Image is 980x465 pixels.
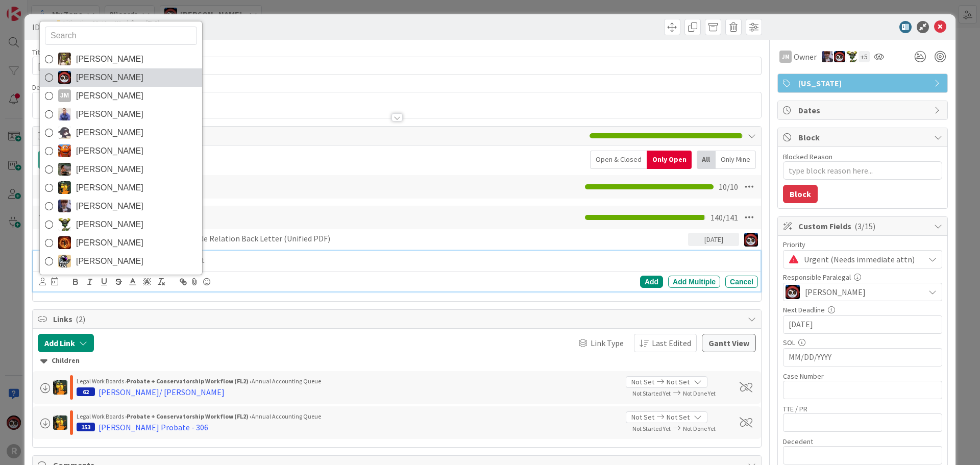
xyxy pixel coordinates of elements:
[58,181,71,194] img: MR
[77,412,127,420] span: Legal Work Boards ›
[631,412,654,423] span: Not Set
[32,57,762,75] input: type card name here...
[58,126,71,139] img: KN
[58,53,71,65] img: DG
[99,386,225,398] div: [PERSON_NAME]/ [PERSON_NAME]
[783,306,942,313] div: Next Deadline
[76,52,143,67] span: [PERSON_NAME]
[77,377,127,385] span: Legal Work Boards ›
[702,334,756,352] button: Gantt View
[76,125,143,140] span: [PERSON_NAME]
[58,163,71,176] img: MW
[38,334,94,352] button: Add Link
[805,286,866,298] span: [PERSON_NAME]
[591,337,624,349] span: Link Type
[725,276,758,288] div: Cancel
[40,50,202,68] a: DG[PERSON_NAME]
[783,437,813,446] label: Decedent
[76,143,143,159] span: [PERSON_NAME]
[854,221,875,231] span: ( 3/15 )
[40,160,202,179] a: MW[PERSON_NAME]
[76,235,143,251] span: [PERSON_NAME]
[846,51,857,62] img: NC
[668,276,720,288] div: Add Multiple
[32,47,45,57] label: Title
[58,218,71,231] img: NC
[719,181,738,193] span: 10 / 10
[697,151,716,169] div: All
[40,124,202,142] a: KN[PERSON_NAME]
[58,71,71,84] img: JS
[631,377,654,387] span: Not Set
[58,200,71,212] img: ML
[783,404,807,413] label: TTE / PR
[127,412,252,420] b: Probate + Conservatorship Workflow (FL2) ›
[744,233,758,247] img: JS
[804,252,919,266] span: Urgent (Needs immediate attn)
[252,412,321,420] span: Annual Accounting Queue
[798,131,929,143] span: Block
[783,241,942,248] div: Priority
[53,313,743,325] span: Links
[76,107,143,122] span: [PERSON_NAME]
[40,87,202,105] a: JM[PERSON_NAME]
[76,314,85,324] span: ( 2 )
[53,130,584,142] span: Tasks
[640,276,663,288] div: Add
[798,77,929,89] span: [US_STATE]
[859,51,870,62] div: + 5
[40,142,202,160] a: KA[PERSON_NAME]
[40,355,753,366] div: Children
[63,19,160,27] span: Litigation Matter Workflow (FL2)
[76,180,143,195] span: [PERSON_NAME]
[798,104,929,116] span: Dates
[252,377,321,385] span: Annual Accounting Queue
[76,254,143,269] span: [PERSON_NAME]
[667,412,690,423] span: Not Set
[716,151,756,169] div: Only Mine
[45,27,197,45] input: Search
[783,339,942,346] div: SOL
[632,389,671,397] span: Not Started Yet
[40,105,202,124] a: JG[PERSON_NAME]
[783,152,832,161] label: Blocked Reason
[32,21,52,33] span: ID
[786,285,800,299] img: JS
[58,236,71,249] img: TR
[58,255,71,267] img: TM
[77,387,95,396] div: 62
[40,68,202,87] a: JS[PERSON_NAME]
[822,51,833,62] img: ML
[40,234,202,252] a: TR[PERSON_NAME]
[683,389,716,397] span: Not Done Yet
[647,151,692,169] div: Only Open
[634,334,697,352] button: Last Edited
[789,316,937,333] input: MM/DD/YYYY
[76,88,143,104] span: [PERSON_NAME]
[40,252,202,271] a: TM[PERSON_NAME]
[54,254,754,266] p: File Motion, Declaration, Memo and Exhibit
[127,377,252,385] b: Probate + Conservatorship Workflow (FL2) ›
[40,197,202,215] a: ML[PERSON_NAME]
[783,274,942,281] div: Responsible Paralegal
[58,144,71,157] img: KA
[40,215,202,234] a: NC[PERSON_NAME]
[76,199,143,214] span: [PERSON_NAME]
[688,233,739,246] div: [DATE]
[58,108,71,120] img: JG
[32,83,67,92] span: Description
[834,51,845,62] img: JS
[794,51,817,63] span: Owner
[76,70,143,85] span: [PERSON_NAME]
[53,415,67,430] img: MR
[710,211,738,224] span: 140 / 141
[40,179,202,197] a: MR[PERSON_NAME]
[652,337,691,349] span: Last Edited
[783,372,824,381] label: Case Number
[77,423,95,431] div: 153
[70,233,684,244] p: Refile Motion in support , MUST include Relation Back Letter (Unified PDF)
[38,151,109,169] button: Add Checklist
[99,421,208,433] div: [PERSON_NAME] Probate - 306
[798,220,929,232] span: Custom Fields
[53,380,67,395] img: MR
